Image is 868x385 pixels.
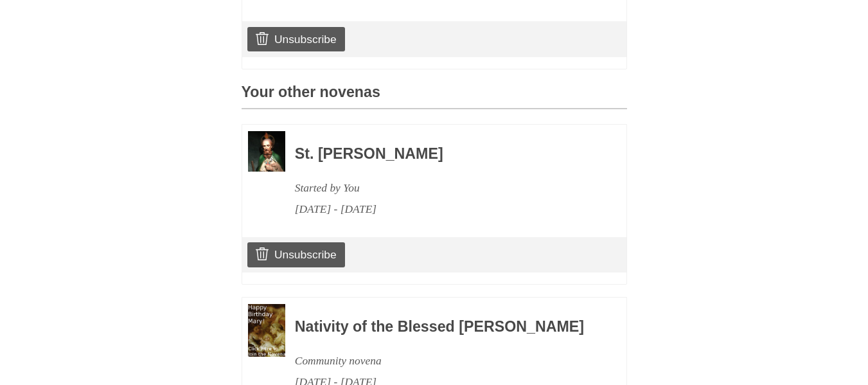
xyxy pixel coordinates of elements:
a: Unsubscribe [247,242,344,267]
h3: St. [PERSON_NAME] [295,146,592,163]
a: Unsubscribe [247,27,344,51]
div: Community novena [295,350,592,372]
img: Novena image [248,131,285,172]
h3: Your other novenas [242,84,627,109]
img: Novena image [248,304,285,357]
h3: Nativity of the Blessed [PERSON_NAME] [295,319,592,336]
div: [DATE] - [DATE] [295,199,592,220]
div: Started by You [295,177,592,199]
